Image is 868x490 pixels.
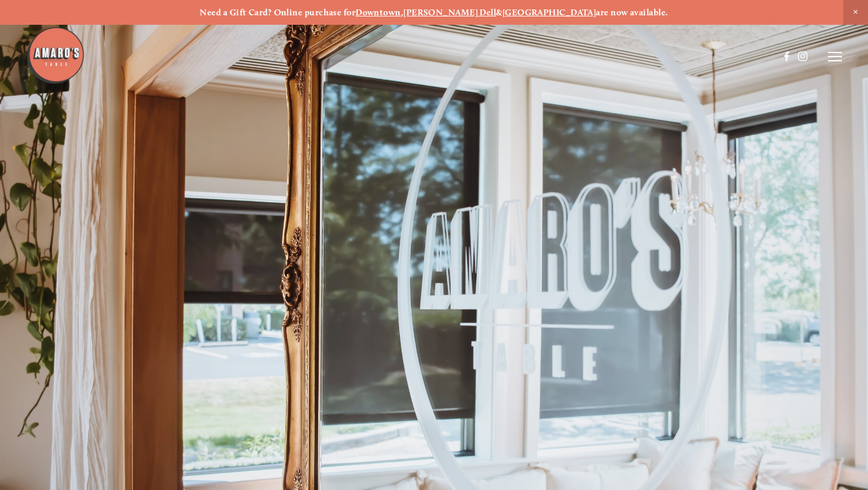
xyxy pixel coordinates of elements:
[355,7,401,18] a: Downtown
[596,7,668,18] strong: are now available.
[26,26,85,85] img: Amaro's Table
[496,7,502,18] strong: &
[401,7,403,18] strong: ,
[200,7,355,18] strong: Need a Gift Card? Online purchase for
[502,7,596,18] a: [GEOGRAPHIC_DATA]
[403,7,496,18] a: [PERSON_NAME] Dell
